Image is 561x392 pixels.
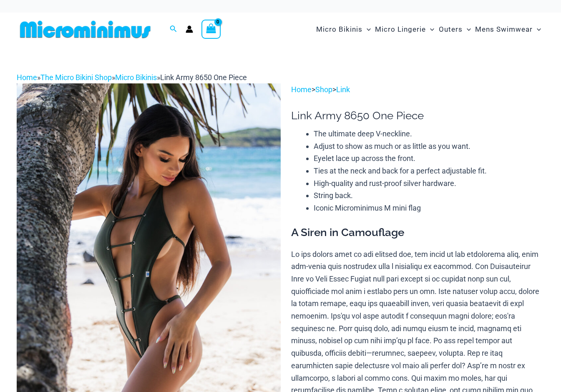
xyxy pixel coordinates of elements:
a: Search icon link [170,24,177,35]
li: The ultimate deep V-neckline. [314,128,544,140]
span: Menu Toggle [533,19,541,40]
span: Micro Lingerie [375,19,426,40]
a: Shop [315,85,332,94]
img: MM SHOP LOGO FLAT [17,20,154,39]
a: OutersMenu ToggleMenu Toggle [437,17,473,42]
li: High-quality and rust-proof silver hardware. [314,177,544,190]
a: View Shopping Cart, empty [201,20,221,39]
span: Mens Swimwear [475,19,533,40]
span: Link Army 8650 One Piece [160,73,247,82]
span: Micro Bikinis [316,19,362,40]
li: Iconic Microminimus M mini flag [314,202,544,214]
span: Menu Toggle [463,19,471,40]
li: Adjust to show as much or as little as you want. [314,140,544,153]
a: Micro BikinisMenu ToggleMenu Toggle [314,17,373,42]
a: Home [291,85,312,94]
h3: A Siren in Camouflage [291,226,544,240]
span: Outers [439,19,463,40]
a: Account icon link [186,25,193,33]
a: Mens SwimwearMenu ToggleMenu Toggle [473,17,543,42]
li: Ties at the neck and back for a perfect adjustable fit. [314,165,544,177]
span: Menu Toggle [426,19,434,40]
a: Home [17,73,37,82]
li: String back. [314,189,544,202]
a: Micro LingerieMenu ToggleMenu Toggle [373,17,436,42]
a: Link [336,85,350,94]
nav: Site Navigation [313,15,544,43]
p: > > [291,83,544,96]
li: Eyelet lace up across the front. [314,152,544,165]
a: The Micro Bikini Shop [40,73,112,82]
a: Micro Bikinis [115,73,157,82]
h1: Link Army 8650 One Piece [291,109,544,122]
span: » » » [17,73,247,82]
span: Menu Toggle [362,19,371,40]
